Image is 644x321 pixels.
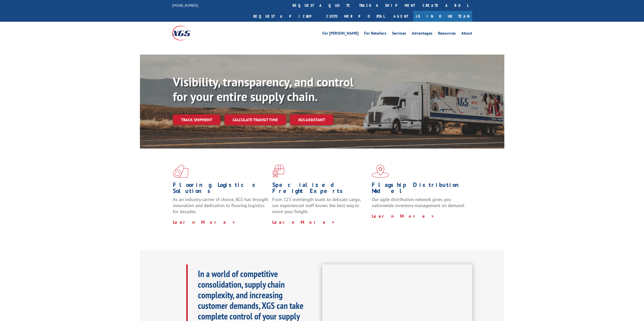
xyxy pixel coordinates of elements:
a: Join Our Team [413,11,472,22]
img: xgs-icon-focused-on-flooring-red [272,165,284,178]
h1: Flagship Distribution Model [372,182,467,196]
b: Visibility, transparency, and control for your entire supply chain. [173,74,354,104]
a: Learn More > [272,219,335,225]
a: Services [392,31,406,37]
h1: Specialized Freight Experts [272,182,368,196]
img: xgs-icon-flagship-distribution-model-red [372,165,389,178]
a: Track shipment [173,114,220,125]
a: For Retailers [364,31,386,37]
a: About [461,31,472,37]
a: Agent [388,11,413,22]
p: From 123 overlength loads to delicate cargo, our experienced staff knows the best way to move you... [272,196,368,219]
a: Resources [438,31,456,37]
a: Advantages [412,31,432,37]
a: Learn More > [173,219,236,225]
a: Customer Portal [323,11,388,22]
a: Request a pickup [250,11,323,22]
img: xgs-icon-total-supply-chain-intelligence-red [173,165,189,178]
a: Calculate transit time [224,114,286,125]
a: [PHONE_NUMBER] [172,3,198,8]
span: As an industry carrier of choice, XGS has brought innovation and dedication to flooring logistics... [173,196,268,214]
h1: Flooring Logistics Solutions [173,182,268,196]
a: For [PERSON_NAME] [322,31,359,37]
a: Learn More > [372,213,435,219]
span: Our agile distribution network gives you nationwide inventory management on demand. [372,196,465,208]
a: XGS ASSISTANT [290,114,333,125]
